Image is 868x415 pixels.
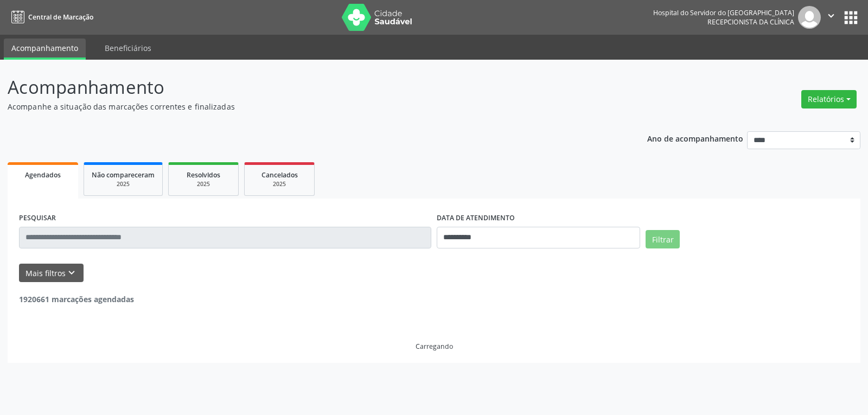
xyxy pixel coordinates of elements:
[252,180,307,188] div: 2025
[646,230,680,248] button: Filtrar
[707,17,794,27] span: Recepcionista da clínica
[97,39,159,58] a: Beneficiários
[841,8,860,27] button: apps
[4,39,86,60] a: Acompanhamento
[66,267,78,279] i: keyboard_arrow_down
[647,131,743,145] p: Ano de acompanhamento
[437,210,515,227] label: DATA DE ATENDIMENTO
[653,8,794,17] div: Hospital do Servidor do [GEOGRAPHIC_DATA]
[801,90,857,108] button: Relatórios
[416,342,453,351] div: Carregando
[28,12,93,22] span: Central de Marcação
[92,180,155,188] div: 2025
[176,180,231,188] div: 2025
[8,74,604,101] p: Acompanhamento
[19,210,56,227] label: PESQUISAR
[19,294,134,304] strong: 1920661 marcações agendadas
[261,170,298,180] span: Cancelados
[825,10,837,22] i: 
[92,170,155,180] span: Não compareceram
[187,170,220,180] span: Resolvidos
[8,101,604,112] p: Acompanhe a situação das marcações correntes e finalizadas
[19,264,84,283] button: Mais filtroskeyboard_arrow_down
[821,6,841,29] button: 
[798,6,821,29] img: img
[25,170,61,180] span: Agendados
[8,8,93,26] a: Central de Marcação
